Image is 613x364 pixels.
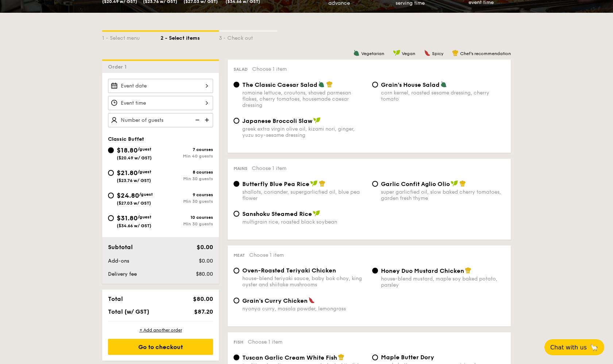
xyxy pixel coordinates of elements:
span: Choose 1 item [249,252,284,258]
span: /guest [138,214,151,220]
span: Mains [234,166,247,171]
button: Chat with us🦙 [544,339,604,355]
img: icon-add.58712e84.svg [202,113,213,127]
span: Meat [234,253,245,258]
span: Total [108,295,123,302]
span: Vegan [402,51,415,56]
div: 3 - Check out [219,32,277,42]
div: Go to checkout [108,339,213,355]
img: icon-chef-hat.a58ddaea.svg [465,267,471,274]
div: nyonya curry, masala powder, lemongrass [242,306,366,312]
div: house-blend mustard, maple soy baked potato, parsley [381,276,505,288]
div: 8 courses [161,170,213,175]
div: Min 30 guests [161,176,213,181]
img: icon-vegan.f8ff3823.svg [393,50,400,56]
span: /guest [138,147,151,152]
span: $0.00 [199,258,213,264]
span: Delivery fee [108,271,137,277]
span: ($20.49 w/ GST) [117,155,152,160]
span: Oven-Roasted Teriyaki Chicken [242,267,336,274]
span: Salad [234,67,248,72]
input: Number of guests [108,113,213,127]
input: $18.80/guest($20.49 w/ GST)7 coursesMin 40 guests [108,147,114,153]
span: $21.80 [117,169,138,177]
input: Event date [108,79,213,93]
span: Honey Duo Mustard Chicken [381,267,464,274]
div: 10 courses [161,215,213,220]
span: Grain's Curry Chicken [242,297,308,304]
input: Tuscan Garlic Cream White Fishtraditional garlic cream sauce, baked white fish, roasted tomatoes [234,355,239,360]
span: Add-ons [108,258,129,264]
input: Maple Butter Dorymaple butter, romesco sauce, raisin, cherry tomato pickle [372,355,378,360]
span: Fish [234,340,243,345]
div: Min 30 guests [161,199,213,204]
div: 1 - Select menu [102,32,161,42]
span: Order 1 [108,64,130,70]
input: Garlic Confit Aglio Oliosuper garlicfied oil, slow baked cherry tomatoes, garden fresh thyme [372,181,378,187]
div: Min 30 guests [161,221,213,226]
span: Subtotal [108,244,133,251]
input: $24.80/guest($27.03 w/ GST)9 coursesMin 30 guests [108,193,114,198]
img: icon-vegetarian.fe4039eb.svg [318,81,325,88]
span: The Classic Caesar Salad [242,81,317,88]
div: romaine lettuce, croutons, shaved parmesan flakes, cherry tomatoes, housemade caesar dressing [242,90,366,108]
span: Chef's recommendation [460,51,511,56]
img: icon-chef-hat.a58ddaea.svg [319,180,325,187]
span: $80.00 [193,295,213,302]
div: super garlicfied oil, slow baked cherry tomatoes, garden fresh thyme [381,189,505,201]
img: icon-chef-hat.a58ddaea.svg [452,50,459,56]
input: Oven-Roasted Teriyaki Chickenhouse-blend teriyaki sauce, baby bok choy, king oyster and shiitake ... [234,268,239,274]
div: 7 courses [161,147,213,152]
span: /guest [138,169,151,174]
span: Japanese Broccoli Slaw [242,117,312,124]
span: Maple Butter Dory [381,354,434,361]
input: $31.80/guest($34.66 w/ GST)10 coursesMin 30 guests [108,215,114,221]
img: icon-vegan.f8ff3823.svg [310,180,317,187]
img: icon-reduce.1d2dbef1.svg [191,113,202,127]
span: Tuscan Garlic Cream White Fish [242,354,337,361]
span: 🦙 [590,343,598,352]
img: icon-vegan.f8ff3823.svg [313,210,320,217]
span: Butterfly Blue Pea Rice [242,181,309,187]
input: The Classic Caesar Saladromaine lettuce, croutons, shaved parmesan flakes, cherry tomatoes, house... [234,82,239,88]
span: Grain's House Salad [381,81,440,88]
img: icon-spicy.37a8142b.svg [308,297,315,303]
div: multigrain rice, roasted black soybean [242,219,366,225]
span: $0.00 [197,244,213,251]
span: Spicy [432,51,443,56]
input: Sanshoku Steamed Ricemultigrain rice, roasted black soybean [234,211,239,217]
span: /guest [139,192,153,197]
div: Min 40 guests [161,154,213,159]
span: Classic Buffet [108,136,144,142]
img: icon-vegan.f8ff3823.svg [451,180,458,187]
img: icon-chef-hat.a58ddaea.svg [338,354,344,360]
div: 2 - Select items [161,32,219,42]
img: icon-chef-hat.a58ddaea.svg [459,180,466,187]
input: Honey Duo Mustard Chickenhouse-blend mustard, maple soy baked potato, parsley [372,268,378,274]
input: Event time [108,96,213,110]
span: Choose 1 item [248,339,282,345]
span: ($23.76 w/ GST) [117,178,151,183]
span: $80.00 [196,271,213,277]
span: Choose 1 item [252,165,286,171]
img: icon-vegan.f8ff3823.svg [313,117,320,124]
span: Choose 1 item [252,66,287,72]
input: Japanese Broccoli Slawgreek extra virgin olive oil, kizami nori, ginger, yuzu soy-sesame dressing [234,118,239,124]
div: house-blend teriyaki sauce, baby bok choy, king oyster and shiitake mushrooms [242,275,366,288]
span: Garlic Confit Aglio Olio [381,181,450,187]
input: Butterfly Blue Pea Riceshallots, coriander, supergarlicfied oil, blue pea flower [234,181,239,187]
span: ($27.03 w/ GST) [117,201,151,206]
input: Grain's Curry Chickennyonya curry, masala powder, lemongrass [234,298,239,303]
img: icon-spicy.37a8142b.svg [424,50,431,56]
div: corn kernel, roasted sesame dressing, cherry tomato [381,90,505,102]
span: ($34.66 w/ GST) [117,223,151,228]
span: $87.20 [194,308,213,315]
span: $18.80 [117,146,138,154]
span: $24.80 [117,191,139,200]
div: greek extra virgin olive oil, kizami nori, ginger, yuzu soy-sesame dressing [242,126,366,138]
span: Total (w/ GST) [108,308,149,315]
img: icon-vegetarian.fe4039eb.svg [440,81,447,88]
div: shallots, coriander, supergarlicfied oil, blue pea flower [242,189,366,201]
img: icon-vegetarian.fe4039eb.svg [353,50,360,56]
span: Sanshoku Steamed Rice [242,210,312,217]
